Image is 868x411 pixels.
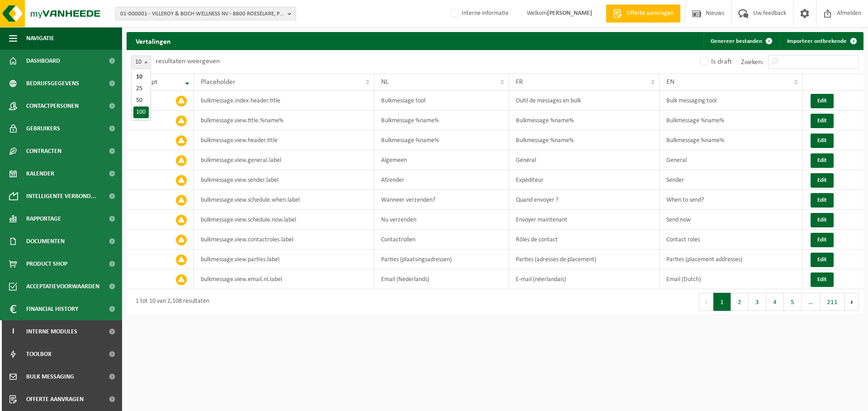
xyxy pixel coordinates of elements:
span: Documenten [26,230,65,253]
td: Nu verzenden [374,210,509,230]
button: Edit [811,94,834,108]
span: Dashboard [26,50,60,72]
span: Product Shop [26,253,67,275]
button: Importeer ontbrekende [780,32,863,50]
span: Navigatie [26,27,54,50]
a: Offerte aanvragen [606,5,680,23]
td: General [660,150,803,170]
td: Algemeen [374,150,509,170]
button: Edit [811,233,834,247]
label: Interne informatie [449,7,509,20]
button: 1 [713,293,731,311]
td: Bulkmessage %name% [660,111,803,130]
button: 2 [731,293,749,311]
li: 25 [133,83,149,95]
td: Afzender [374,170,509,190]
td: bulkmessage.view.title.%name% [194,111,374,130]
td: E-mail (néerlandais) [509,269,660,289]
span: Contactpersonen [26,95,79,117]
td: Bulkmessage %name% [374,111,509,130]
td: Envoyer maintenant [509,210,660,230]
td: Parties (placement addresses) [660,249,803,269]
td: bulkmessage.view.schedule.now.label [194,210,374,230]
span: Gebruikers [26,117,60,140]
span: … [802,293,820,311]
div: 1 tot 10 van 2,108 resultaten [131,294,209,310]
td: Rôles de contact [509,230,660,249]
span: Offerte aanvragen [26,388,84,411]
button: Edit [811,134,834,148]
span: Bulk Messaging [26,365,74,388]
button: 3 [749,293,766,311]
span: 10 [131,55,151,69]
td: Outil de messages en bulk [509,91,660,111]
strong: [PERSON_NAME] [547,10,592,17]
button: Next [845,293,859,311]
button: Genereer bestanden [703,32,778,50]
button: Edit [811,272,834,287]
td: Sender [660,170,803,190]
td: Bulkmessage tool [374,91,509,111]
td: Parties (adresses de placement) [509,249,660,269]
button: Previous [699,293,713,311]
span: 01-000001 - VILLEROY & BOCH WELLNESS NV - 8800 ROESELARE, POPULIERSTRAAT 1 [120,7,284,21]
span: Acceptatievoorwaarden [26,275,99,298]
span: Kalender [26,162,54,185]
span: 10 [132,56,151,69]
td: Bulkmessage %name% [374,130,509,150]
td: Wanneer verzenden? [374,190,509,210]
span: Placeholder [201,79,236,86]
span: Toolbox [26,343,52,365]
button: Edit [811,253,834,267]
td: Bulk messaging tool [660,91,803,111]
span: Offerte aanvragen [624,9,676,18]
button: 4 [766,293,784,311]
td: bulkmessage.view.parties.label [194,249,374,269]
button: Edit [811,153,834,168]
td: Contact roles [660,230,803,249]
td: Contactrollen [374,230,509,249]
button: 211 [820,293,845,311]
td: Email (Nederlands) [374,269,509,289]
span: FR [516,79,523,86]
button: Edit [811,173,834,188]
label: resultaten weergeven [156,58,220,65]
td: bulkmessage.index.header.title [194,91,374,111]
h2: Vertalingen [127,32,180,50]
button: 01-000001 - VILLEROY & BOCH WELLNESS NV - 8800 ROESELARE, POPULIERSTRAAT 1 [115,7,296,20]
label: Is draft [698,55,732,69]
td: bulkmessage.view.schedule.when.label [194,190,374,210]
span: Interne modules [26,320,77,343]
td: Send now [660,210,803,230]
span: I [9,320,17,343]
span: EN [666,79,675,86]
button: Edit [811,213,834,227]
td: Bulkmessage %name% [509,130,660,150]
td: bulkmessage.view.contactroles.label [194,230,374,249]
td: Bulkmessage %name% [660,130,803,150]
span: Bedrijfsgegevens [26,72,79,95]
span: NL [381,79,389,86]
button: 5 [784,293,802,311]
td: When to send? [660,190,803,210]
li: 100 [133,106,149,118]
td: bulkmessage.view.header.title [194,130,374,150]
span: Financial History [26,298,78,320]
td: bulkmessage.view.general.label [194,150,374,170]
td: Général [509,150,660,170]
td: bulkmessage.view.email.nl.label [194,269,374,289]
td: Expéditeur [509,170,660,190]
td: Parties (plaatsingsadressen) [374,249,509,269]
button: Edit [811,193,834,208]
td: Email (Dutch) [660,269,803,289]
span: Intelligente verbond... [26,185,96,208]
td: Quand envoyer ? [509,190,660,210]
label: Zoeken: [741,59,764,66]
li: 10 [133,71,149,83]
li: 50 [133,95,149,106]
td: Bulkmessage %name% [509,111,660,130]
span: Rapportage [26,208,61,230]
button: Edit [811,114,834,128]
span: Contracten [26,140,61,162]
td: bulkmessage.view.sender.label [194,170,374,190]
